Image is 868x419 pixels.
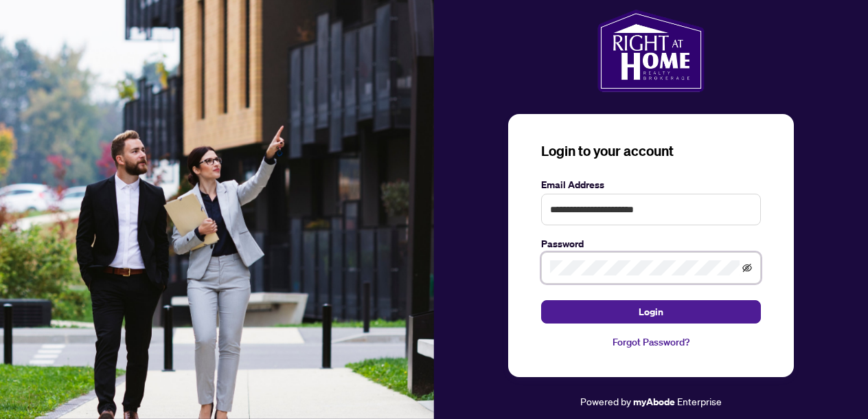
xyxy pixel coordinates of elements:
span: Login [639,301,663,323]
img: ma-logo [597,10,704,92]
span: Powered by [580,395,631,407]
label: Email Address [541,177,761,192]
a: myAbode [633,394,675,409]
h3: Login to your account [541,141,761,161]
a: Forgot Password? [541,335,761,350]
label: Password [541,236,761,251]
button: Login [541,300,761,324]
span: Enterprise [677,395,722,407]
span: eye-invisible [742,263,752,273]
